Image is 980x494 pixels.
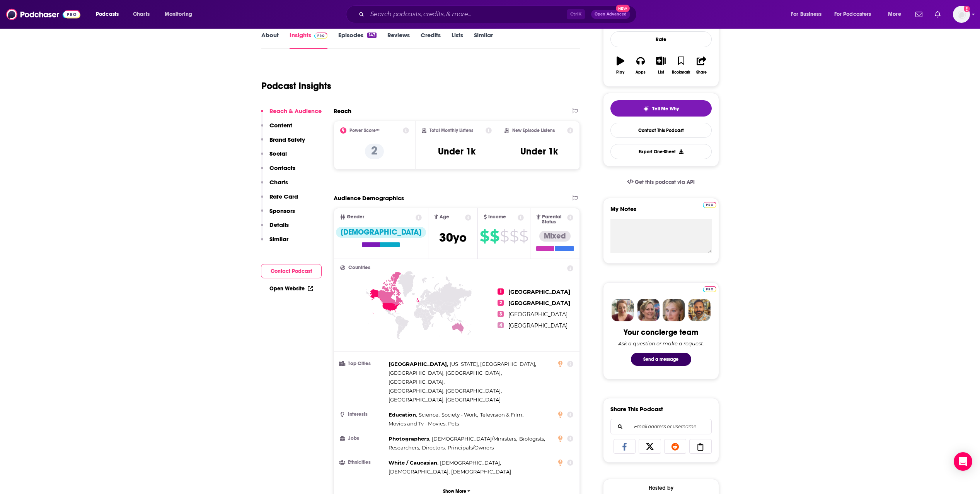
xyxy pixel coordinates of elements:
button: List [651,51,671,79]
button: Contact Podcast [261,264,322,278]
a: InsightsPodchaser Pro [290,31,328,49]
button: Details [261,221,289,235]
span: [DEMOGRAPHIC_DATA] [440,460,500,466]
img: Podchaser - Follow, Share and Rate Podcasts [6,7,80,22]
h3: Jobs [340,436,385,441]
a: Show notifications dropdown [912,8,925,21]
span: , [422,443,446,452]
div: Share [696,70,707,75]
a: Episodes143 [338,31,376,49]
span: Directors [422,444,445,451]
img: Podchaser Pro [703,202,716,208]
button: Brand Safety [261,136,305,150]
h3: Under 1k [520,146,558,157]
a: Contact This Podcast [610,123,712,138]
span: For Podcasters [834,9,871,20]
span: Society - Work [441,412,477,418]
span: $ [480,230,489,242]
span: , [389,369,502,377]
span: 4 [498,322,504,328]
div: Ask a question or make a request. [618,340,704,346]
img: Jon Profile [688,299,711,321]
div: Bookmark [672,70,690,75]
span: [GEOGRAPHIC_DATA] [508,288,570,295]
span: [GEOGRAPHIC_DATA] [508,300,570,307]
span: , [389,434,430,443]
span: Income [488,214,506,220]
button: Reach & Audience [261,107,322,122]
span: Countries [348,265,370,270]
span: [US_STATE], [GEOGRAPHIC_DATA] [450,361,535,367]
a: Share on X/Twitter [639,439,661,454]
button: Export One-Sheet [610,144,712,159]
span: , [440,458,501,467]
button: open menu [786,8,831,21]
button: open menu [90,8,129,21]
span: Photographers [389,436,429,442]
button: Rate Card [261,193,298,207]
span: , [389,386,502,395]
span: Gender [347,214,364,220]
span: Education [389,412,416,418]
button: Open AdvancedNew [591,10,630,19]
span: Podcasts [96,9,119,20]
span: Monitoring [165,9,192,20]
span: [GEOGRAPHIC_DATA], [GEOGRAPHIC_DATA] [389,370,501,376]
button: Play [610,51,631,79]
span: Pets [448,420,459,427]
p: Rate Card [269,193,298,200]
span: Tell Me Why [652,106,679,112]
button: Charts [261,178,288,193]
span: Researchers [389,444,419,451]
img: Barbara Profile [637,299,660,321]
p: Similar [269,235,288,243]
span: [GEOGRAPHIC_DATA], [GEOGRAPHIC_DATA] [389,396,501,403]
div: Your concierge team [624,328,698,337]
span: , [389,467,450,476]
button: Contacts [261,164,295,178]
span: [GEOGRAPHIC_DATA] [389,379,443,385]
span: Television & Film [480,412,522,418]
div: [DEMOGRAPHIC_DATA] [336,227,426,238]
span: Open Advanced [595,12,627,16]
span: Principals/Owners [448,444,494,451]
p: Contacts [269,164,295,172]
div: Rate [610,31,712,47]
button: open menu [829,8,883,21]
h2: Power Score™ [349,128,380,133]
span: , [389,443,420,452]
span: , [389,377,445,386]
p: Details [269,221,289,228]
span: [DEMOGRAPHIC_DATA] [451,468,511,475]
span: Parental Status [542,214,566,225]
button: tell me why sparkleTell Me Why [610,100,712,117]
img: Sydney Profile [612,299,634,321]
span: $ [519,230,528,242]
button: Content [261,122,292,136]
a: Pro website [703,285,716,292]
span: Get this podcast via API [635,179,695,185]
span: White / Caucasian [389,460,437,466]
p: Brand Safety [269,136,305,143]
button: Show profile menu [953,6,970,23]
p: 2 [365,144,384,159]
a: Open Website [269,285,313,292]
a: Share on Reddit [664,439,687,454]
h2: Reach [334,107,351,115]
div: Mixed [539,231,571,242]
span: [GEOGRAPHIC_DATA] [508,322,568,329]
span: , [432,434,517,443]
span: , [419,410,440,419]
span: Charts [133,9,150,20]
span: $ [510,230,518,242]
span: Ctrl K [567,9,585,19]
h3: Ethnicities [340,460,385,465]
a: About [261,31,279,49]
button: Apps [631,51,651,79]
label: My Notes [610,205,712,219]
p: Social [269,150,287,157]
div: Search followers [610,419,712,434]
h2: New Episode Listens [512,128,555,133]
span: $ [500,230,509,242]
